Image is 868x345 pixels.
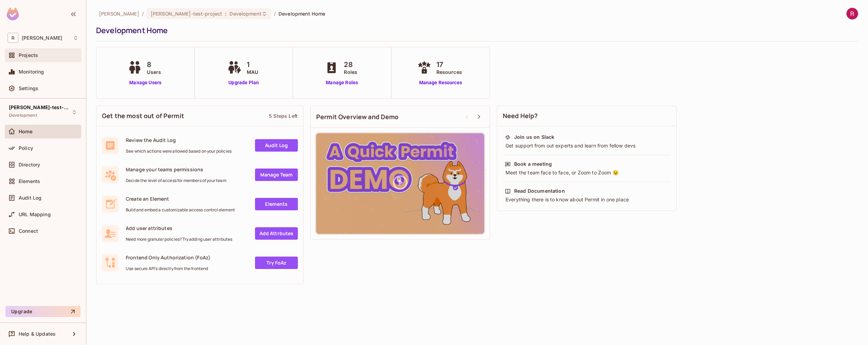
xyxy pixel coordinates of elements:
span: Audit Log [19,195,41,201]
span: Help & Updates [19,331,56,337]
li: / [274,10,276,17]
span: Resources [436,68,462,76]
span: Build and embed a customizable access control element [126,207,235,213]
span: Need more granular policies? Try adding user attributes [126,237,232,242]
span: Policy [19,145,33,151]
span: Elements [19,179,40,184]
span: Decide the level of access for members of your team [126,178,226,183]
div: Development Home [96,25,855,36]
span: Home [19,129,33,134]
span: URL Mapping [19,212,51,217]
a: Elements [255,198,298,210]
img: roy zhang [847,8,858,19]
li: / [142,10,144,17]
span: Use secure API's directly from the frontend [126,266,210,271]
span: Workspace: roy-poc [22,35,62,41]
div: Read Documentation [514,188,565,194]
span: 28 [344,59,357,70]
span: Review the Audit Log [126,137,232,143]
span: MAU [247,68,258,76]
span: : [225,11,227,17]
span: Monitoring [19,69,44,75]
span: [PERSON_NAME]-test-project [9,105,71,110]
span: Users [147,68,161,76]
span: Roles [344,68,357,76]
div: Book a meeting [514,161,552,167]
a: Manage Team [255,169,298,181]
span: Development [229,10,261,17]
div: Meet the team face to face, or Zoom to Zoom 😉 [505,169,669,176]
span: Directory [19,162,40,167]
div: Everything there is to know about Permit in one place [505,196,669,203]
img: SReyMgAAAABJRU5ErkJggg== [7,8,19,20]
span: Add user attributes [126,225,232,231]
span: 1 [247,59,258,70]
span: R [8,33,18,43]
span: Settings [19,86,38,91]
span: Projects [19,52,38,58]
span: 8 [147,59,161,70]
button: Upgrade [6,306,81,317]
span: Create an Element [126,195,235,202]
a: Manage Roles [323,79,361,86]
a: Add Attrbutes [255,227,298,240]
a: Manage Resources [416,79,465,86]
span: Manage your teams permissions [126,166,226,173]
span: Get the most out of Permit [102,112,184,120]
div: 5 Steps Left [269,113,298,119]
a: Manage Users [126,79,164,86]
a: Audit Log [255,139,298,152]
div: Join us on Slack [514,134,554,141]
span: Permit Overview and Demo [316,113,399,121]
span: Development Home [279,10,325,17]
span: Development [9,113,37,118]
span: Connect [19,228,38,234]
span: Frontend Only Authorization (FoAz) [126,254,210,261]
span: 17 [436,59,462,70]
a: Upgrade Plan [226,79,262,86]
span: Need Help? [503,112,538,120]
span: the active workspace [99,10,139,17]
a: Try FoAz [255,257,298,269]
span: [PERSON_NAME]-test-project [151,10,222,17]
div: Get support from out experts and learn from fellow devs [505,142,669,149]
span: See which actions were allowed based on your policies [126,148,232,154]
